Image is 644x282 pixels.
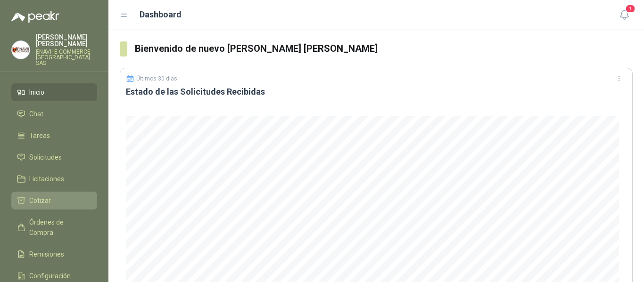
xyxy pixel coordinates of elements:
[29,87,44,97] span: Inicio
[126,86,627,97] h3: Estado de las Solicitudes Recibidas
[11,245,97,263] a: Remisiones
[136,75,177,82] p: Últimos 30 días
[29,130,50,141] span: Tareas
[11,213,97,242] a: Órdenes de Compra
[36,34,97,47] p: [PERSON_NAME] [PERSON_NAME]
[29,152,62,162] span: Solicitudes
[29,217,88,238] span: Órdenes de Compra
[12,41,30,59] img: Company Logo
[11,148,97,166] a: Solicitudes
[140,8,182,21] h1: Dashboard
[616,7,633,24] button: 1
[11,170,97,188] a: Licitaciones
[29,195,51,206] span: Cotizar
[29,271,71,281] span: Configuración
[11,105,97,123] a: Chat
[625,4,636,13] span: 1
[11,192,97,209] a: Cotizar
[29,109,43,119] span: Chat
[36,49,97,66] p: ENAVII E-COMMERCE [GEOGRAPHIC_DATA] SAS
[11,127,97,145] a: Tareas
[11,11,59,23] img: Logo peakr
[29,174,64,184] span: Licitaciones
[135,41,633,56] h3: Bienvenido de nuevo [PERSON_NAME] [PERSON_NAME]
[29,249,64,259] span: Remisiones
[11,83,97,101] a: Inicio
